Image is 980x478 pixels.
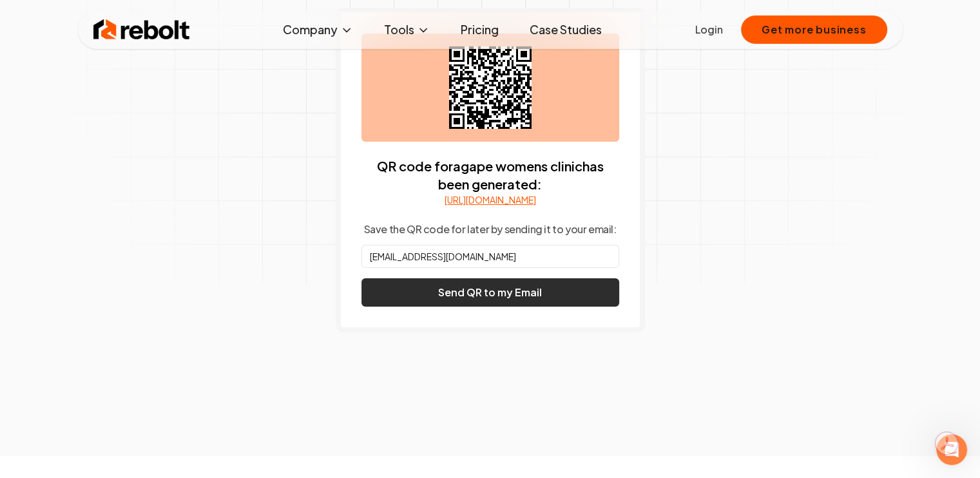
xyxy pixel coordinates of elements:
[273,17,363,43] button: Company
[363,222,616,237] p: Save the QR code for later by sending it to your email:
[450,17,509,43] a: Pricing
[445,193,536,206] a: [URL][DOMAIN_NAME]
[374,17,440,43] button: Tools
[361,245,619,268] input: Your email address
[695,22,723,37] a: Login
[361,278,619,307] button: Send QR to my Email
[361,157,619,193] p: QR code for agape womens clinic has been generated:
[741,15,887,44] button: Get more business
[93,17,190,43] img: Rebolt Logo
[519,17,612,43] a: Case Studies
